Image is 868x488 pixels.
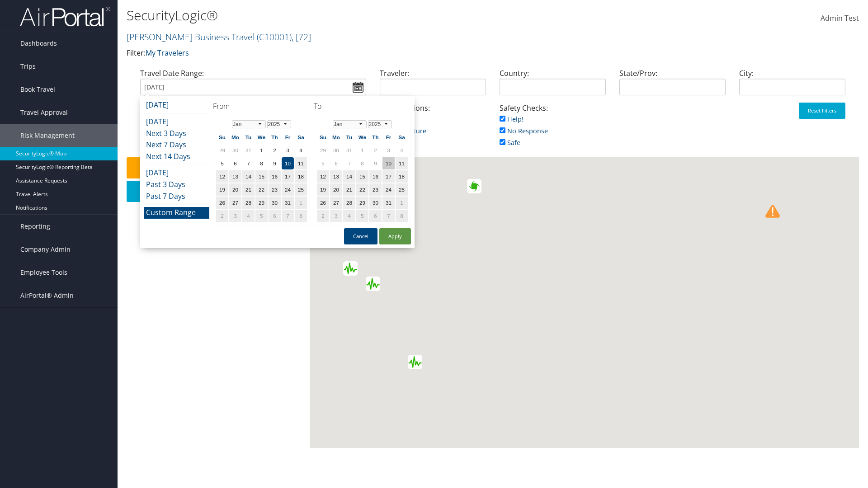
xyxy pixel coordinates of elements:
[127,157,305,178] button: Safety Check
[356,183,368,196] td: 22
[382,131,395,143] th: Fr
[255,170,268,183] td: 15
[396,170,408,183] td: 18
[229,197,241,209] td: 27
[317,144,329,156] td: 29
[382,144,395,156] td: 3
[330,210,342,222] td: 3
[229,131,241,143] th: Mo
[213,101,310,111] h4: From
[295,197,307,209] td: 1
[356,210,368,222] td: 5
[317,210,329,222] td: 2
[369,131,382,143] th: Th
[343,261,358,276] div: Green earthquake alert (Magnitude 4.6M, Depth:35km) in Guatemala 28/08/2025 14:46 UTC, 130 thousa...
[373,68,493,103] div: Traveler:
[330,144,342,156] td: 30
[467,179,481,193] div: Green alert for tropical cyclone FERNAND-25. Population affected by Category 1 (120 km/h) wind sp...
[269,183,281,196] td: 23
[127,47,615,59] p: Filter:
[144,167,209,179] li: [DATE]
[330,183,342,196] td: 20
[396,197,408,209] td: 1
[369,210,382,222] td: 6
[269,170,281,183] td: 16
[317,183,329,196] td: 19
[20,6,110,27] img: airportal-logo.png
[343,131,355,143] th: Tu
[382,183,395,196] td: 24
[20,101,68,124] span: Travel Approval
[382,157,395,169] td: 10
[344,228,377,244] button: Cancel
[127,181,305,202] button: Download Report
[20,124,75,147] span: Risk Management
[369,157,382,169] td: 9
[799,103,845,119] button: Reset Filters
[255,144,268,156] td: 1
[216,183,228,196] td: 19
[317,131,329,143] th: Su
[242,131,255,143] th: Tu
[295,183,307,196] td: 25
[330,131,342,143] th: Mo
[20,261,67,284] span: Employee Tools
[144,139,209,151] li: Next 7 Days
[144,191,209,202] li: Past 7 Days
[295,170,307,183] td: 18
[282,197,294,209] td: 31
[317,170,329,183] td: 12
[216,131,228,143] th: Su
[295,210,307,222] td: 8
[330,170,342,183] td: 13
[269,197,281,209] td: 30
[127,31,311,43] a: [PERSON_NAME] Business Travel
[330,197,342,209] td: 27
[379,228,411,244] button: Apply
[229,157,241,169] td: 6
[366,277,380,291] div: Green earthquake alert (Magnitude 4.5M, Depth:10km) in Costa Rica 28/08/2025 07:03 UTC, 2 thousan...
[242,144,255,156] td: 31
[295,144,307,156] td: 4
[127,206,310,223] div: 0 Travelers
[343,210,355,222] td: 4
[282,170,294,183] td: 17
[356,144,368,156] td: 1
[242,170,255,183] td: 14
[356,157,368,169] td: 8
[144,99,209,111] li: [DATE]
[282,210,294,222] td: 7
[255,157,268,169] td: 8
[216,210,228,222] td: 2
[500,115,524,123] a: Help!
[20,238,71,261] span: Company Admin
[133,103,253,137] div: Air/Hotel/Rail:
[257,31,292,43] span: ( C10001 )
[821,5,859,33] a: Admin Test
[343,144,355,156] td: 31
[229,210,241,222] td: 3
[144,128,209,140] li: Next 3 Days
[216,170,228,183] td: 12
[242,183,255,196] td: 21
[282,183,294,196] td: 24
[373,103,493,145] div: Trip Locations:
[229,183,241,196] td: 20
[500,127,548,135] a: No Response
[396,157,408,169] td: 11
[20,55,36,78] span: Trips
[317,157,329,169] td: 5
[269,131,281,143] th: Th
[292,31,311,43] span: , [ 72 ]
[493,68,613,103] div: Country:
[144,151,209,163] li: Next 14 Days
[146,48,189,58] a: My Travelers
[314,101,411,111] h4: To
[255,183,268,196] td: 22
[317,197,329,209] td: 26
[282,157,294,169] td: 10
[369,144,382,156] td: 2
[382,210,395,222] td: 7
[20,32,57,55] span: Dashboards
[343,170,355,183] td: 14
